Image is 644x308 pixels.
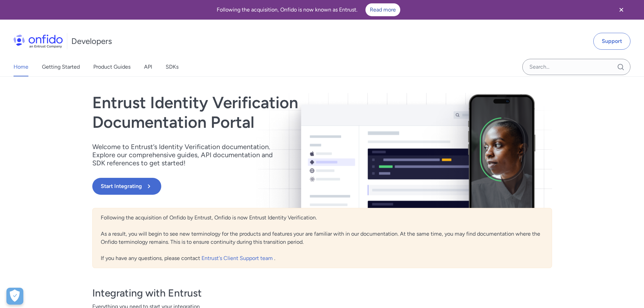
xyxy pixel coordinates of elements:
[609,1,634,18] button: Close banner
[93,57,130,76] a: Product Guides
[14,57,28,76] a: Home
[92,208,552,268] div: Following the acquisition of Onfido by Entrust, Onfido is now Entrust Identity Verification. As a...
[14,34,63,48] img: Onfido Logo
[522,59,630,75] input: Onfido search input field
[92,143,282,167] p: Welcome to Entrust’s Identity Verification documentation. Explore our comprehensive guides, API d...
[365,3,400,16] a: Read more
[144,57,152,76] a: API
[201,255,274,261] a: Entrust's Client Support team
[593,33,630,50] a: Support
[92,93,414,132] h1: Entrust Identity Verification Documentation Portal
[42,57,80,76] a: Getting Started
[92,178,161,195] button: Start Integrating
[92,286,552,300] h3: Integrating with Entrust
[6,288,23,305] button: Open Preferences
[166,57,178,76] a: SDKs
[71,36,112,47] h1: Developers
[617,6,625,14] svg: Close banner
[6,288,23,305] div: Cookie Preferences
[8,3,609,16] div: Following the acquisition, Onfido is now known as Entrust.
[92,178,414,195] a: Start Integrating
